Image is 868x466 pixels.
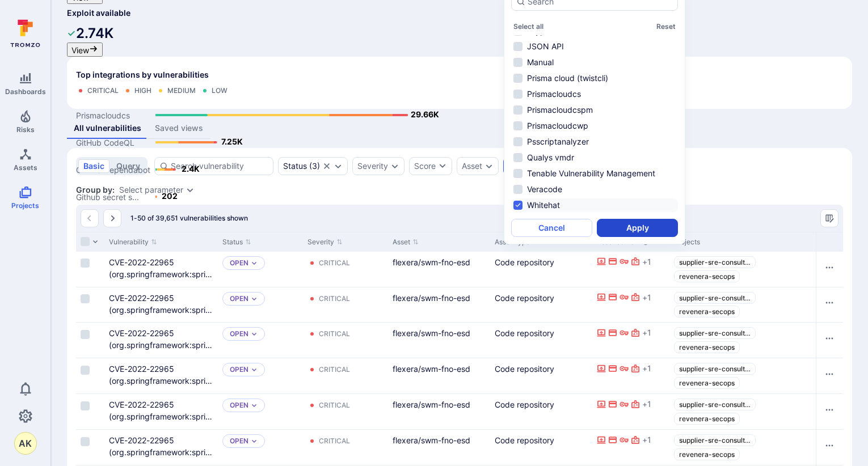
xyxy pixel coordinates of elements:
span: 2.74K [76,25,113,41]
button: Sort by Asset Type [495,238,538,247]
a: supplier-sre-consultants [674,434,756,446]
button: query [111,159,145,173]
span: Dashboards [5,87,46,96]
div: Critical [319,294,350,303]
div: Cell for Asset context [592,287,669,323]
div: Cell for Asset context [592,358,669,393]
button: AK [14,432,37,455]
span: Top integrations by vulnerabilities [76,69,209,81]
a: View [67,45,103,55]
span: + 1 [642,292,651,303]
div: Cell for Asset [388,358,490,393]
div: Projects [674,237,818,247]
span: Select row [81,366,90,375]
div: Critical [319,401,350,410]
button: View [67,43,103,57]
span: Assets [14,163,37,172]
button: Row actions menu [820,329,838,348]
div: Cell for Asset context [592,394,669,429]
li: Prismacloudcspm [511,103,678,117]
div: Cell for Asset Type [490,394,592,429]
div: Cell for Asset context [592,323,669,358]
span: Risks [16,125,35,134]
text: 29.66K [411,109,439,119]
button: Open [230,401,248,410]
div: Cell for [816,394,843,429]
button: Expand dropdown [251,331,258,337]
a: revenera-secops [674,341,740,353]
div: Cell for selection [76,252,104,287]
div: Cell for Asset [388,430,490,465]
div: assets tabs [67,118,852,139]
button: Go to the previous page [81,209,99,227]
span: supplier-sre-consult … [679,329,751,337]
div: Cell for selection [76,430,104,465]
span: Select row [81,330,90,339]
div: Code repository [495,256,588,268]
button: Expand dropdown [484,162,494,171]
div: Cell for Status [218,252,303,287]
text: GitHub Dependabot [76,164,150,174]
div: Cell for Vulnerability [104,287,218,323]
a: flexera/swm-fno-esd [393,328,470,338]
div: Cell for Projects [669,287,822,323]
div: Critical [319,365,350,374]
span: + 1 [642,363,651,374]
button: Reset [656,22,676,31]
div: Cell for Asset Type [490,252,592,287]
button: Expand dropdown [334,162,343,171]
span: + 1 [642,434,651,446]
span: revenera-secops [679,379,735,387]
button: Expand dropdown [251,438,258,444]
span: supplier-sre-consult … [679,400,751,409]
div: Cell for Asset [388,394,490,429]
p: Open [230,329,248,338]
text: 2.4K [182,164,200,173]
div: Cell for Asset [388,323,490,358]
p: Open [230,294,248,303]
a: flexera/swm-fno-esd [393,257,470,267]
a: CVE-2022-22965 (org.springframework:spring-web) [109,328,212,362]
div: Cell for Asset Type [490,358,592,393]
span: supplier-sre-consult … [679,294,751,302]
button: basic [78,159,109,173]
div: Cell for [816,323,843,358]
div: High [134,86,151,95]
span: + 1 [642,399,651,410]
text: 202 [162,191,178,201]
div: Cell for Severity [303,252,388,287]
a: revenera-secops [674,377,740,389]
button: Row actions menu [820,365,838,383]
div: Cell for Projects [669,323,822,358]
span: Select all rows [81,237,90,246]
div: Code repository [495,292,588,304]
a: revenera-secops [674,306,740,317]
div: Cell for selection [76,323,104,358]
div: Cell for Severity [303,430,388,465]
div: Cell for Vulnerability [104,430,218,465]
button: Select all [513,22,543,31]
div: Cell for Asset Type [490,430,592,465]
span: revenera-secops [679,307,735,316]
span: supplier-sre-consult … [679,258,751,266]
button: Sort by Asset [393,238,419,247]
div: Cell for Status [218,323,303,358]
div: Cell for Vulnerability [104,323,218,358]
div: Cell for Status [218,394,303,429]
text: 7.25K [221,137,243,146]
li: JSON API [511,40,678,53]
div: Code repository [495,327,588,339]
span: Select row [81,401,90,410]
div: Cell for Projects [669,252,822,287]
div: Cell for Asset context [592,252,669,287]
span: revenera-secops [679,343,735,351]
button: Open [230,365,248,374]
button: Manage columns [820,209,838,227]
button: Sort by Vulnerability [109,238,157,247]
div: Cell for [816,430,843,465]
div: Cell for Status [218,287,303,323]
div: Saved views [155,122,203,134]
button: Expand dropdown [251,295,258,302]
span: revenera-secops [679,414,735,423]
button: Sort by Status [222,238,251,247]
